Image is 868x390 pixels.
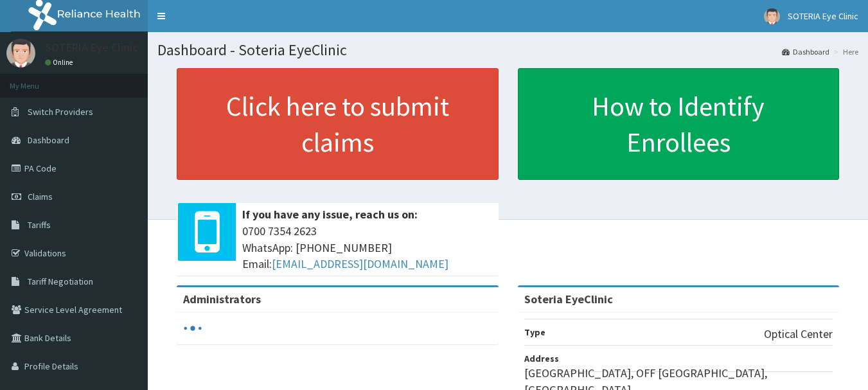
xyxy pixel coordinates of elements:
[28,134,69,146] span: Dashboard
[157,42,858,58] h1: Dashboard - Soteria EyeClinic
[831,46,858,57] li: Here
[183,292,261,306] b: Administrators
[764,8,780,24] img: User Image
[242,223,492,272] span: 0700 7354 2623 WhatsApp: [PHONE_NUMBER] Email:
[28,191,53,202] span: Claims
[272,256,448,271] a: [EMAIL_ADDRESS][DOMAIN_NAME]
[6,39,35,67] img: User Image
[28,276,93,287] span: Tariff Negotiation
[764,326,833,342] p: Optical Center
[183,319,202,338] svg: audio-loading
[524,353,559,364] b: Address
[45,58,76,67] a: Online
[782,46,829,57] a: Dashboard
[524,326,545,338] b: Type
[28,106,93,118] span: Switch Providers
[177,68,499,180] a: Click here to submit claims
[518,68,840,180] a: How to Identify Enrollees
[28,219,51,231] span: Tariffs
[788,10,858,22] span: SOTERIA Eye Clinic
[524,292,613,306] strong: Soteria EyeClinic
[45,42,138,53] p: SOTERIA Eye Clinic
[242,207,418,222] b: If you have any issue, reach us on:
